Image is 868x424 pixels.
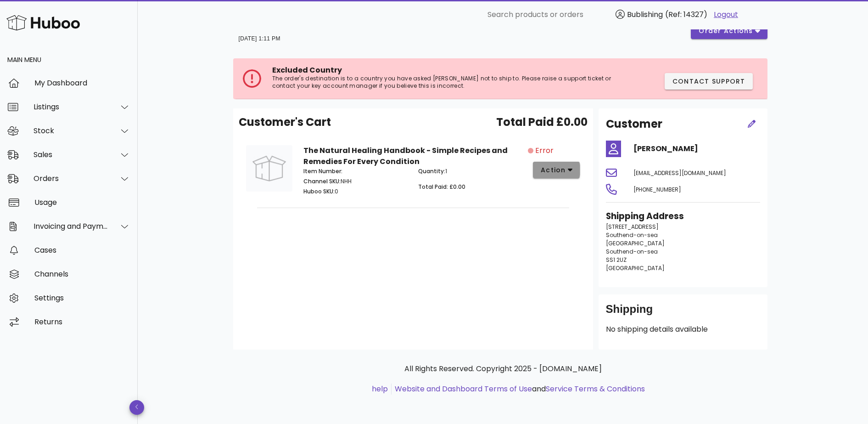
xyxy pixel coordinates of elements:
[272,65,342,75] span: Excluded Country
[606,239,665,247] span: [GEOGRAPHIC_DATA]
[418,167,445,175] span: Quantity:
[303,177,408,186] p: NHH
[606,223,659,231] span: [STREET_ADDRESS]
[272,75,620,90] p: The order's destination is to a country you have asked [PERSON_NAME] not to ship to. Please raise...
[606,256,627,264] span: SS1 2UZ
[540,165,566,175] span: action
[34,294,130,302] div: Settings
[633,169,726,177] span: [EMAIL_ADDRESS][DOMAIN_NAME]
[303,145,508,167] strong: The Natural Healing Handbook - Simple Recipes and Remedies For Every Condition
[303,187,335,195] span: Huboo SKU:
[633,143,760,154] h4: [PERSON_NAME]
[239,114,331,130] span: Customer's Cart
[606,116,662,132] h2: Customer
[6,13,80,33] img: Huboo Logo
[606,210,760,223] h3: Shipping Address
[34,246,130,254] div: Cases
[714,9,738,20] a: Logout
[372,384,388,394] a: help
[395,384,532,394] a: Website and Dashboard Terms of Use
[606,264,665,272] span: [GEOGRAPHIC_DATA]
[34,102,108,111] div: Listings
[303,167,342,175] span: Item Number:
[34,126,108,135] div: Stock
[34,174,108,183] div: Orders
[34,79,130,87] div: My Dashboard
[535,145,554,156] span: Error
[691,23,767,39] button: order actions
[34,317,130,326] div: Returns
[665,9,707,20] span: (Ref: 14327)
[303,187,408,196] p: 0
[392,384,645,395] li: and
[241,363,766,374] p: All Rights Reserved. Copyright 2025 - [DOMAIN_NAME]
[34,198,130,207] div: Usage
[496,114,588,130] span: Total Paid £0.00
[246,145,292,192] img: Product Image
[698,26,753,36] span: order actions
[34,222,108,231] div: Invoicing and Payments
[34,150,108,159] div: Sales
[239,35,280,42] small: [DATE] 1:11 PM
[303,177,341,185] span: Channel SKU:
[606,231,658,239] span: Southend-on-sea
[34,270,130,278] div: Channels
[606,324,760,335] p: No shipping details available
[665,73,753,90] button: Contact Support
[633,186,681,193] span: [PHONE_NUMBER]
[546,384,645,394] a: Service Terms & Conditions
[418,167,522,175] p: 1
[606,248,658,255] span: Southend-on-sea
[627,9,663,20] span: Bublishing
[606,302,760,324] div: Shipping
[418,183,465,191] span: Total Paid: £0.00
[533,162,580,178] button: action
[672,77,745,86] span: Contact Support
